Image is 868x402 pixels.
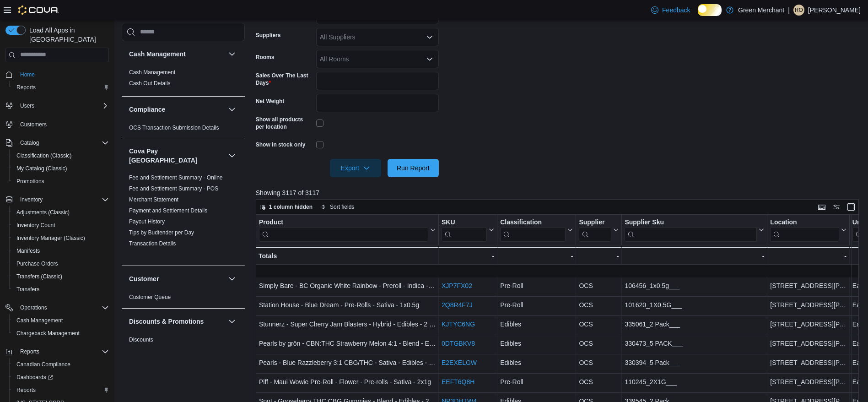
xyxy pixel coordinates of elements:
button: Transfers (Classic) [9,270,113,283]
div: 101620_1X0.5G___ [625,299,764,310]
div: Station House - Blue Dream - Pre-Rolls - Sativa - 1x0.5g [259,299,436,310]
span: Catalog [20,139,39,147]
span: Customers [16,119,109,130]
div: Supplier Sku [625,218,757,227]
span: Reports [13,385,109,396]
button: Operations [16,302,51,313]
a: Inventory Count [13,220,59,231]
div: 335061_2 Pack___ [625,318,764,329]
button: Export [330,159,381,177]
div: OCS [579,357,619,368]
div: Supplier Sku [625,218,757,241]
div: OCS [579,318,619,329]
div: [STREET_ADDRESS][PERSON_NAME] [770,299,846,310]
a: E2EXELGW [442,359,477,366]
button: Discounts & Promotions [226,316,237,327]
button: Product [259,218,436,241]
span: Inventory Manager (Classic) [13,233,109,244]
span: Transfers (Classic) [16,273,62,280]
label: Show all products per location [256,116,313,130]
a: Manifests [13,245,43,256]
span: Classification (Classic) [13,150,109,161]
a: Cash Management [13,315,66,326]
div: Compliance [122,122,245,139]
button: Enter fullscreen [846,201,857,212]
div: Location [770,218,839,241]
button: Chargeback Management [9,327,113,340]
div: - [442,250,494,261]
span: Reports [20,348,39,355]
div: Customer [122,292,245,308]
button: Inventory [16,194,46,205]
h3: Discounts & Promotions [129,317,204,326]
span: Promotions [16,178,44,185]
a: Reports [13,385,39,396]
span: Inventory [20,196,43,203]
div: SKU [442,218,487,227]
div: - [500,250,573,261]
button: Users [2,99,113,112]
div: - [770,250,846,261]
button: Open list of options [426,33,433,41]
span: Inventory [16,194,109,205]
a: Merchant Statement [129,196,178,203]
span: My Catalog (Classic) [16,165,67,172]
span: Inventory Count [13,220,109,231]
a: Cash Management [129,69,175,76]
div: Stunnerz - Super Cherry Jam Blasters - Hybrid - Edibles - 2 Pack [259,318,436,329]
a: EEFT6Q8H [442,378,474,385]
span: Cash Management [16,317,63,324]
div: Pearls by grön - CBN:THC Strawberry Melon 4:1 - Blend - Edibles - 40 CBN [259,337,436,348]
a: Purchase Orders [13,258,62,269]
span: Users [16,100,109,111]
span: Purchase Orders [13,258,109,269]
span: Chargeback Management [13,328,109,339]
span: Reports [13,82,109,93]
span: Reports [16,346,109,357]
label: Net Weight [256,98,284,105]
span: Reports [16,84,36,91]
a: Fee and Settlement Summary - Online [129,174,223,181]
div: [STREET_ADDRESS][PERSON_NAME] [770,357,846,368]
div: Supplier [579,218,611,227]
button: Open list of options [426,55,433,63]
button: 1 column hidden [256,201,316,212]
span: Adjustments (Classic) [16,209,70,216]
label: Sales Over The Last Days [256,72,313,87]
span: Reports [16,386,36,394]
a: 0DTGBKV8 [442,339,475,347]
div: 106456_1x0.5g___ [625,280,764,291]
div: Supplier [579,218,611,241]
div: Edibles [500,337,573,348]
a: Payout History [129,218,165,225]
h3: Customer [129,274,159,283]
button: Inventory Count [9,219,113,232]
div: - [625,250,764,261]
input: Dark Mode [698,4,722,16]
h3: Cova Pay [GEOGRAPHIC_DATA] [129,147,225,165]
button: Cash Management [129,49,225,59]
div: - [579,250,619,261]
a: Feedback [647,1,694,19]
a: 2Q8R4F7J [442,301,473,308]
a: Home [16,69,38,80]
div: 330394_5 Pack___ [625,357,764,368]
a: Tips by Budtender per Day [129,229,194,236]
span: Home [16,69,109,80]
span: Cash Management [129,69,175,76]
button: Catalog [16,137,43,148]
button: Keyboard shortcuts [816,201,827,212]
button: Reports [9,384,113,397]
div: [STREET_ADDRESS][PERSON_NAME] [770,376,846,387]
span: Merchant Statement [129,196,178,203]
button: Home [2,68,113,81]
span: Canadian Compliance [13,359,109,370]
a: Payment and Settlement Details [129,207,207,214]
span: Users [20,102,34,109]
button: Reports [9,81,113,94]
button: Classification (Classic) [9,149,113,162]
a: Dashboards [13,372,57,383]
button: Classification [500,218,573,241]
img: Cova [18,5,59,15]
